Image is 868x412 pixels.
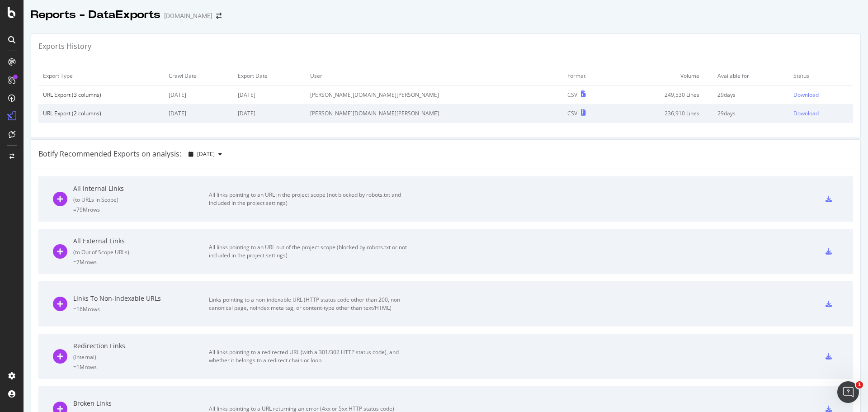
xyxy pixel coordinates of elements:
div: ( to Out of Scope URLs ) [73,248,209,256]
div: All links pointing to an URL out of the project scope (blocked by robots.txt or not included in t... [209,243,412,260]
div: All links pointing to an URL in the project scope (not blocked by robots.txt and included in the ... [209,191,412,207]
div: csv-export [826,406,832,412]
a: Download [793,91,849,99]
div: Broken Links [73,399,209,408]
div: CSV [567,109,577,117]
div: csv-export [826,248,832,255]
div: Download [793,109,819,117]
div: Links To Non-Indexable URLs [73,294,209,303]
div: csv-export [826,196,832,202]
div: All Internal Links [73,184,209,193]
div: Redirection Links [73,341,209,350]
div: = 16M rows [73,305,209,313]
div: Download [793,91,819,99]
td: 29 days [713,104,789,123]
td: [DATE] [164,85,233,104]
div: Botify Recommended Exports on analysis: [38,149,181,159]
div: Exports History [38,41,91,52]
td: [DATE] [233,85,306,104]
td: [PERSON_NAME][DOMAIN_NAME][PERSON_NAME] [306,85,563,104]
span: 1 [856,381,863,388]
div: csv-export [826,353,832,360]
div: csv-export [826,301,832,307]
td: User [306,66,563,85]
div: URL Export (2 columns) [43,109,160,117]
td: [DATE] [164,104,233,123]
div: = 79M rows [73,206,209,213]
td: Volume [614,66,713,85]
td: [PERSON_NAME][DOMAIN_NAME][PERSON_NAME] [306,104,563,123]
div: URL Export (3 columns) [43,91,160,99]
td: 29 days [713,85,789,104]
div: = 1M rows [73,363,209,371]
div: Links pointing to a non-indexable URL (HTTP status code other than 200, non-canonical page, noind... [209,296,412,312]
td: 236,910 Lines [614,104,713,123]
button: [DATE] [185,147,226,161]
div: CSV [567,91,577,99]
td: Crawl Date [164,66,233,85]
td: Format [563,66,614,85]
td: [DATE] [233,104,306,123]
td: Export Type [38,66,164,85]
div: = 7M rows [73,258,209,266]
a: Download [793,109,849,117]
iframe: Intercom live chat [837,381,859,403]
div: Reports - DataExports [31,7,160,23]
span: 2025 Sep. 20th [197,150,215,158]
td: 249,530 Lines [614,85,713,104]
div: ( Internal ) [73,353,209,361]
div: arrow-right-arrow-left [216,13,222,19]
td: Available for [713,66,789,85]
td: Export Date [233,66,306,85]
div: All External Links [73,237,209,246]
td: Status [789,66,853,85]
div: ( to URLs in Scope ) [73,196,209,204]
div: [DOMAIN_NAME] [164,11,212,20]
div: All links pointing to a redirected URL (with a 301/302 HTTP status code), and whether it belongs ... [209,348,412,365]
